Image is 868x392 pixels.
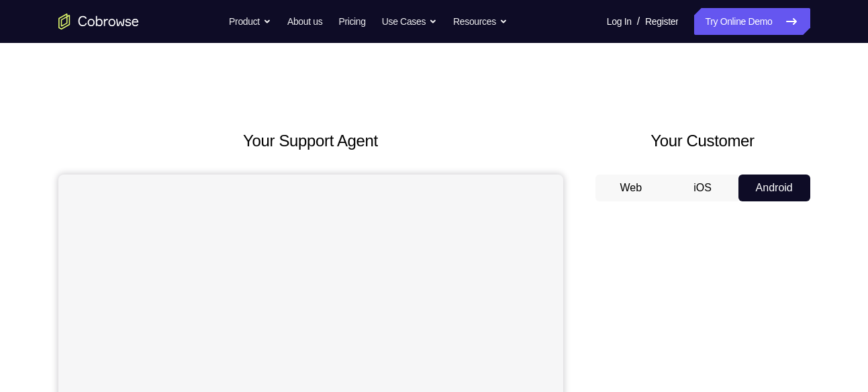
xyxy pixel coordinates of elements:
a: Pricing [338,8,365,35]
button: Android [738,175,810,201]
a: Register [645,8,678,35]
a: Go to the home page [58,13,139,30]
a: Log In [607,8,632,35]
button: Web [595,175,667,201]
a: About us [287,8,322,35]
button: Use Cases [382,8,437,35]
span: / [637,13,640,30]
button: Product [229,8,271,35]
button: iOS [667,175,738,201]
button: Resources [453,8,508,35]
h2: Your Support Agent [58,129,563,153]
h2: Your Customer [595,129,810,153]
a: Try Online Demo [694,8,810,35]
